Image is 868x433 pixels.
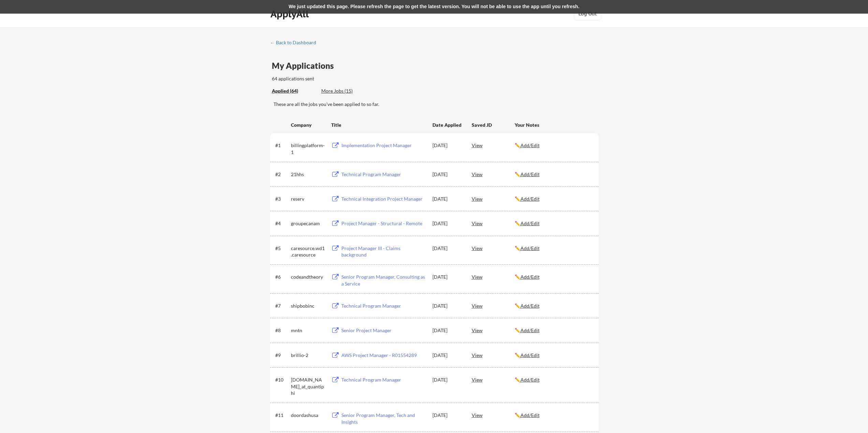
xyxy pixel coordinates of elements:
div: View [472,192,515,205]
div: ✏️ [515,412,592,419]
div: These are all the jobs you've been applied to so far. [274,101,599,108]
div: brillio-2 [291,352,325,359]
div: caresource.wd1.caresource [291,245,325,258]
div: View [472,168,515,180]
div: Saved JD [472,119,515,131]
div: Applied (64) [272,88,316,94]
a: ← Back to Dashboard [270,40,321,47]
u: Add/Edit [520,142,540,148]
div: reserv [291,196,325,202]
div: [DATE] [432,245,462,252]
div: View [472,242,515,254]
div: [DATE] [432,412,462,419]
div: #11 [275,412,289,419]
div: Senior Project Manager [341,327,426,334]
div: doordashusa [291,412,325,419]
div: ✏️ [515,376,592,383]
div: View [472,324,515,336]
div: [DATE] [432,352,462,359]
div: #9 [275,352,289,359]
div: Company [291,122,325,128]
div: [DATE] [432,171,462,178]
div: View [472,139,515,151]
div: Project Manager - Structural - Remote [341,220,426,227]
div: These are all the jobs you've been applied to so far. [272,88,316,95]
div: ✏️ [515,245,592,252]
u: Add/Edit [520,303,540,309]
u: Add/Edit [520,377,540,383]
div: #4 [275,220,289,227]
div: Senior Program Manager, Consulting as a Service [341,274,426,287]
div: [DATE] [432,142,462,149]
div: [DATE] [432,303,462,309]
div: #3 [275,196,289,202]
div: Date Applied [432,122,462,128]
div: groupecanam [291,220,325,227]
u: Add/Edit [520,327,540,333]
div: shipbobinc [291,303,325,309]
div: More Jobs (15) [321,88,371,94]
button: Log Out [574,7,601,20]
div: [DATE] [432,196,462,202]
div: My Applications [272,62,339,70]
div: #1 [275,142,289,149]
div: View [472,409,515,421]
div: 21hhs [291,171,325,178]
u: Add/Edit [520,196,540,202]
div: ✏️ [515,303,592,309]
div: ✏️ [515,196,592,202]
div: [DOMAIN_NAME]_at_quantiphi [291,376,325,397]
div: Project Manager III - Claims background [341,245,426,258]
div: [DATE] [432,274,462,280]
div: These are job applications we think you'd be a good fit for, but couldn't apply you to automatica... [321,88,371,95]
div: ✏️ [515,352,592,359]
div: Senior Program Manager, Tech and Insights [341,412,426,425]
u: Add/Edit [520,245,540,251]
div: ✏️ [515,142,592,149]
div: Implementation Project Manager [341,142,426,149]
div: #7 [275,303,289,309]
div: Technical Program Manager [341,171,426,178]
div: [DATE] [432,220,462,227]
div: mntn [291,327,325,334]
u: Add/Edit [520,171,540,177]
div: ✏️ [515,220,592,227]
div: Technical Integration Project Manager [341,196,426,202]
div: #6 [275,274,289,280]
div: ← Back to Dashboard [270,40,321,45]
div: #10 [275,376,289,383]
u: Add/Edit [520,274,540,280]
div: codeandtheory [291,274,325,280]
div: Technical Program Manager [341,376,426,383]
div: [DATE] [432,327,462,334]
div: View [472,270,515,283]
div: View [472,217,515,229]
div: ✏️ [515,274,592,280]
u: Add/Edit [520,220,540,226]
div: View [472,349,515,361]
div: #8 [275,327,289,334]
div: ApplyAll [270,8,311,20]
div: View [472,373,515,386]
div: ✏️ [515,327,592,334]
div: Technical Program Manager [341,303,426,309]
div: 64 applications sent [272,75,404,82]
div: billingplatform-1 [291,142,325,155]
div: [DATE] [432,376,462,383]
div: Your Notes [515,122,592,128]
u: Add/Edit [520,412,540,418]
div: View [472,299,515,312]
u: Add/Edit [520,352,540,358]
div: AWS Project Manager - R01554289 [341,352,426,359]
div: #5 [275,245,289,252]
div: #2 [275,171,289,178]
div: ✏️ [515,171,592,178]
div: Title [331,122,426,128]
